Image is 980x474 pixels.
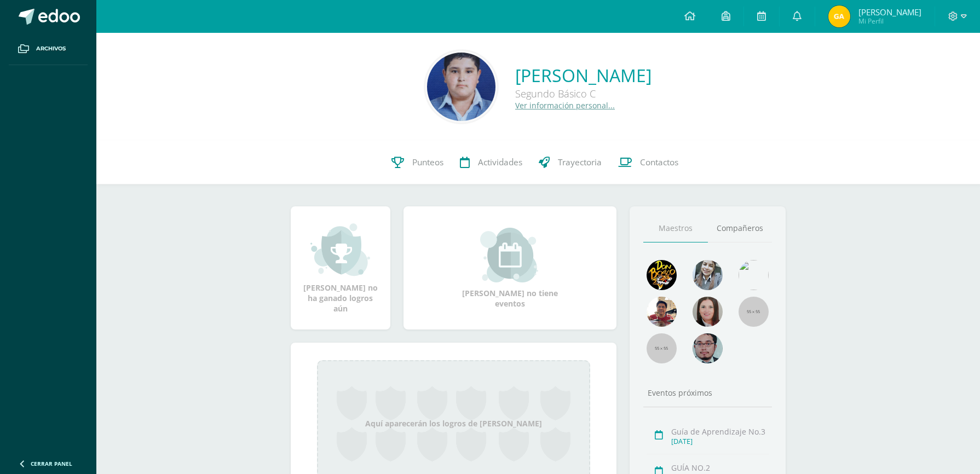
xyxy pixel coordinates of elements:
img: 67c3d6f6ad1c930a517675cdc903f95f.png [693,297,723,327]
div: Eventos próximos [643,388,773,398]
img: c25c8a4a46aeab7e345bf0f34826bacf.png [739,260,769,290]
img: 00911e78157083be66c5ed9f32fca331.png [427,53,495,121]
div: [PERSON_NAME] no tiene eventos [455,228,564,309]
div: [PERSON_NAME] no ha ganado logros aún [302,222,379,314]
span: Mi Perfil [858,16,921,26]
span: Punteos [412,157,443,168]
a: Maestros [643,215,708,242]
a: Ver información personal... [515,100,615,111]
span: Contactos [640,157,678,168]
span: Cerrar panel [31,460,72,467]
a: Punteos [383,141,452,184]
img: event_small.png [480,228,540,282]
div: GUÍA NO.2 [671,463,769,473]
img: achievement_small.png [310,222,370,277]
a: Contactos [610,141,687,184]
div: Guía de Aprendizaje No.3 [671,426,769,437]
a: Trayectoria [531,141,610,184]
span: Trayectoria [558,157,602,168]
img: d09d0ed5e95c02cfa61610fa43d45e7e.png [828,5,850,27]
span: [PERSON_NAME] [858,7,921,18]
span: Actividades [478,157,522,168]
a: Archivos [9,33,88,65]
img: 29fc2a48271e3f3676cb2cb292ff2552.png [647,260,677,290]
a: Actividades [452,141,531,184]
div: Segundo Básico C [515,87,652,100]
div: [DATE] [671,437,769,446]
a: Compañeros [708,215,773,242]
img: 45bd7986b8947ad7e5894cbc9b781108.png [693,260,723,290]
span: Archivos [36,44,66,53]
img: 11152eb22ca3048aebc25a5ecf6973a7.png [647,297,677,327]
img: 55x55 [739,297,769,327]
a: [PERSON_NAME] [515,63,652,87]
img: d0e54f245e8330cebada5b5b95708334.png [693,333,723,363]
img: 55x55 [647,333,677,363]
